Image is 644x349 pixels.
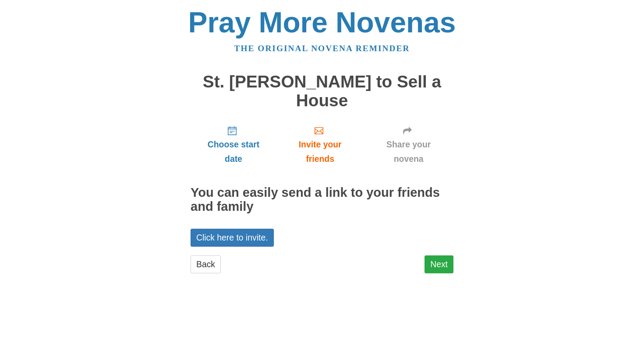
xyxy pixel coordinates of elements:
a: Share your novena [364,119,453,171]
a: Click here to invite. [191,229,274,247]
span: Invite your friends [285,137,355,166]
h1: St. [PERSON_NAME] to Sell a House [191,73,453,110]
span: Choose start date [199,137,268,166]
a: Choose start date [191,119,276,171]
a: Back [191,255,221,273]
h2: You can easily send a link to your friends and family [191,186,453,214]
a: Invite your friends [276,119,364,171]
a: Next [425,255,453,273]
a: Pray More Novenas [188,6,456,38]
a: The original novena reminder [234,44,410,53]
span: Share your novena [372,137,445,166]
